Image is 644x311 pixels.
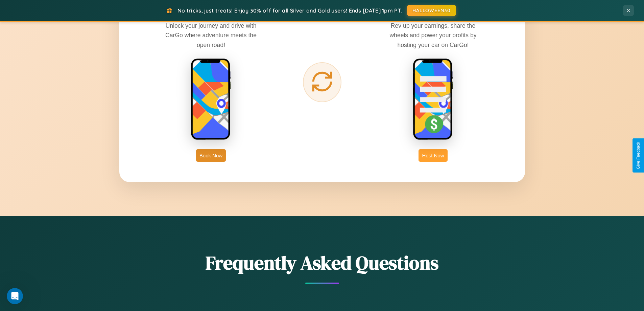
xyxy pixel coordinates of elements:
[196,149,226,162] button: Book Now
[636,142,641,169] div: Give Feedback
[119,250,525,276] h2: Frequently Asked Questions
[407,5,456,16] button: HALLOWEEN30
[177,7,402,14] span: No tricks, just treats! Enjoy 30% off for all Silver and Gold users! Ends [DATE] 1pm PT.
[191,58,231,141] img: rent phone
[160,21,262,49] p: Unlock your journey and drive with CarGo where adventure meets the open road!
[7,288,23,304] iframe: Intercom live chat
[413,58,453,141] img: host phone
[382,21,484,49] p: Rev up your earnings, share the wheels and power your profits by hosting your car on CarGo!
[419,149,447,162] button: Host Now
